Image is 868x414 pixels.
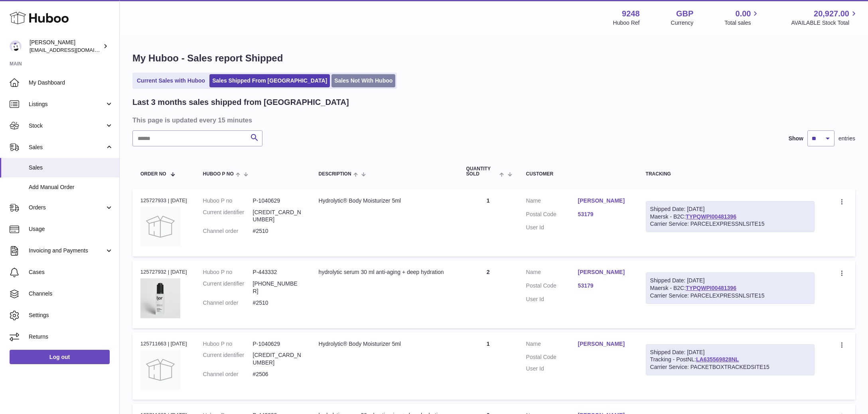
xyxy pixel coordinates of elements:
span: 20,927.00 [814,8,849,19]
td: 1 [458,332,518,400]
dt: Name [526,268,578,278]
div: 125711663 | [DATE] [140,340,187,347]
div: Hydrolytic® Body Moisturizer 5ml [319,197,450,205]
div: 125727933 | [DATE] [140,197,187,204]
dt: Channel order [203,371,253,378]
div: Maersk - B2C: [646,272,815,304]
span: Listings [29,101,105,108]
div: Hydrolytic® Body Moisturizer 5ml [319,340,450,348]
span: Sales [29,144,105,151]
div: Carrier Service: PARCELEXPRESSNLSITE15 [650,220,810,228]
dd: #2510 [253,299,303,307]
dt: User Id [526,224,578,231]
div: 125727932 | [DATE] [140,268,187,276]
strong: 9248 [622,8,640,19]
div: Shipped Date: [DATE] [650,349,810,356]
img: no-photo.jpg [140,207,180,246]
img: no-photo.jpg [140,350,180,390]
a: [PERSON_NAME] [578,197,630,205]
span: AVAILABLE Stock Total [791,19,858,27]
div: Tracking [646,172,815,177]
a: TYPQWPI00481396 [686,285,736,291]
img: hello@fjor.life [10,40,22,52]
a: TYPQWPI00481396 [686,213,736,220]
span: Order No [140,172,166,177]
div: Shipped Date: [DATE] [650,277,810,284]
dd: P-1040629 [253,197,303,205]
dt: Postal Code [526,282,578,292]
img: 92481654604071.png [140,278,180,318]
a: Sales Shipped From [GEOGRAPHIC_DATA] [209,74,330,87]
dt: Huboo P no [203,340,253,348]
h1: My Huboo - Sales report Shipped [132,52,855,65]
span: entries [838,135,855,142]
dt: Huboo P no [203,197,253,205]
td: 2 [458,260,518,328]
span: Invoicing and Payments [29,247,105,254]
span: Quantity Sold [466,166,498,177]
span: Add Manual Order [29,183,113,191]
dd: [PHONE_NUMBER] [253,280,303,295]
a: 53179 [578,282,630,290]
h3: This page is updated every 15 minutes [132,116,853,124]
strong: GBP [676,8,693,19]
a: Current Sales with Huboo [134,74,208,87]
span: Description [319,172,351,177]
a: LA635569828NL [696,356,739,363]
div: Tracking - PostNL: [646,344,815,376]
dt: Name [526,197,578,207]
dt: User Id [526,296,578,303]
div: Shipped Date: [DATE] [650,205,810,213]
div: Currency [671,19,694,27]
h2: Last 3 months sales shipped from [GEOGRAPHIC_DATA] [132,97,349,108]
a: [PERSON_NAME] [578,340,630,348]
dt: Channel order [203,227,253,235]
span: [EMAIL_ADDRESS][DOMAIN_NAME] [30,47,117,53]
div: hydrolytic serum 30 ml anti-aging + deep hydration [319,268,450,276]
div: Customer [526,172,630,177]
dt: Name [526,340,578,350]
a: 0.00 Total sales [724,8,760,27]
td: 1 [458,189,518,256]
a: Log out [10,350,110,364]
dt: Postal Code [526,211,578,220]
span: Stock [29,122,105,130]
dt: User Id [526,365,578,373]
dd: [CREDIT_CARD_NUMBER] [253,351,303,367]
dt: Current identifier [203,351,253,367]
dt: Channel order [203,299,253,307]
dd: P-1040629 [253,340,303,348]
a: [PERSON_NAME] [578,268,630,276]
div: Carrier Service: PARCELEXPRESSNLSITE15 [650,292,810,300]
span: Channels [29,290,113,298]
div: Huboo Ref [613,19,640,27]
span: My Dashboard [29,79,113,87]
dd: [CREDIT_CARD_NUMBER] [253,209,303,224]
span: Total sales [724,19,760,27]
label: Show [789,135,803,142]
div: Carrier Service: PACKETBOXTRACKEDSITE15 [650,363,810,371]
a: 20,927.00 AVAILABLE Stock Total [791,8,858,27]
dd: P-443332 [253,268,303,276]
dd: #2510 [253,227,303,235]
dt: Current identifier [203,280,253,295]
span: Huboo P no [203,172,234,177]
span: Orders [29,204,105,211]
a: Sales Not With Huboo [331,74,395,87]
span: Usage [29,225,113,233]
span: Cases [29,268,113,276]
dt: Huboo P no [203,268,253,276]
span: Returns [29,333,113,341]
span: Sales [29,164,113,172]
a: 53179 [578,211,630,218]
span: Settings [29,311,113,319]
dt: Postal Code [526,353,578,361]
dd: #2506 [253,371,303,378]
span: 0.00 [736,8,751,19]
div: [PERSON_NAME] [30,39,101,54]
div: Maersk - B2C: [646,201,815,233]
dt: Current identifier [203,209,253,224]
